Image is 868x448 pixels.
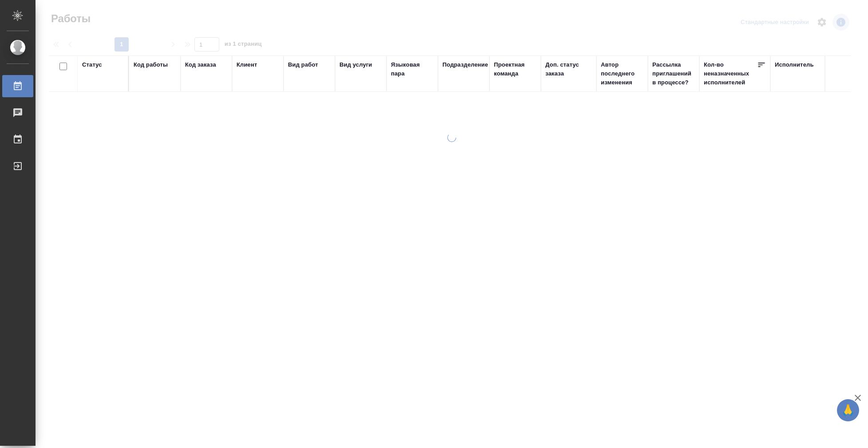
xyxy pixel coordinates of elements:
div: Вид услуги [339,60,372,69]
div: Проектная команда [494,60,537,78]
div: Статус [82,60,102,69]
div: Доп. статус заказа [545,60,592,78]
div: Код работы [134,60,168,69]
div: Автор последнего изменения [601,60,643,87]
div: Клиент [237,60,257,69]
div: Код заказа [185,60,216,69]
div: Рассылка приглашений в процессе? [652,60,695,87]
div: Языковая пара [391,60,434,78]
div: Кол-во неназначенных исполнителей [704,60,757,87]
div: Исполнитель [775,60,814,69]
button: 🙏 [837,399,859,421]
div: Подразделение [442,60,488,69]
div: Вид работ [288,60,318,69]
span: 🙏 [840,401,856,420]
